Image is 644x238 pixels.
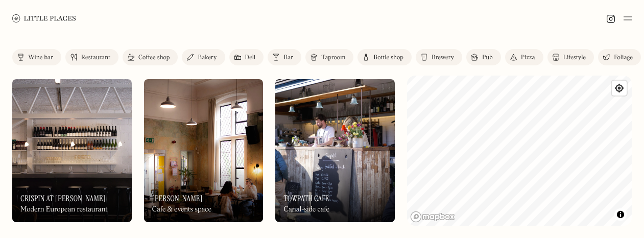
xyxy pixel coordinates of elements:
div: Coffee shop [138,55,170,61]
h3: [PERSON_NAME] [152,194,203,203]
a: AlbaAlba[PERSON_NAME]Cafe & events space [144,79,264,222]
a: Wine bar [12,49,61,65]
div: Foliage [614,55,633,61]
canvas: Map [407,76,632,226]
h3: Towpath Cafe [283,194,329,203]
img: Alba [144,79,264,222]
div: Modern European restaurant [20,205,108,214]
button: Find my location [612,81,627,96]
a: Restaurant [65,49,118,65]
a: Towpath CafeTowpath CafeTowpath CafeCanal-side cafe [275,79,395,222]
a: Taproom [305,49,353,65]
a: Pizza [505,49,543,65]
div: Pub [482,55,493,61]
a: Pub [466,49,501,65]
div: Taproom [321,55,345,61]
div: Brewery [432,55,454,61]
a: Bakery [182,49,225,65]
div: Cafe & events space [152,205,211,214]
a: Foliage [598,49,641,65]
a: Crispin at Studio VoltaireCrispin at Studio VoltaireCrispin at [PERSON_NAME]Modern European resta... [12,79,132,222]
a: Bar [268,49,301,65]
a: Coffee shop [123,49,178,65]
img: Towpath Cafe [275,79,395,222]
div: Bakery [198,55,217,61]
span: Toggle attribution [617,209,624,220]
a: Brewery [416,49,462,65]
img: Crispin at Studio Voltaire [12,79,132,222]
a: Bottle shop [357,49,412,65]
a: Lifestyle [547,49,594,65]
div: Pizza [521,55,535,61]
div: Restaurant [81,55,110,61]
div: Bar [283,55,293,61]
div: Lifestyle [563,55,586,61]
div: Wine bar [28,55,53,61]
h3: Crispin at [PERSON_NAME] [20,194,106,203]
div: Bottle shop [373,55,403,61]
a: Mapbox homepage [410,211,455,223]
div: Deli [245,55,256,61]
button: Toggle attribution [614,208,627,221]
div: Canal-side cafe [283,205,329,214]
a: Deli [229,49,264,65]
